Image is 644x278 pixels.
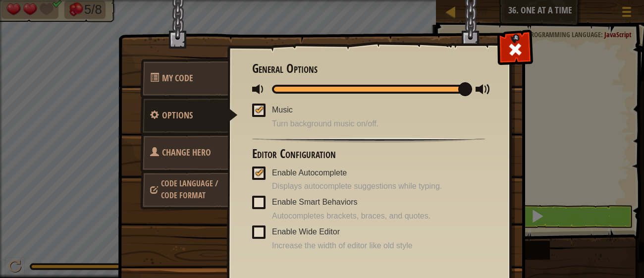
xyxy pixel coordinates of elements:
span: Enable Wide Editor [272,227,340,236]
span: Music [272,106,293,114]
span: Configure settings [162,109,193,121]
span: Quick Code Actions [162,72,193,84]
img: hr.png [252,138,485,143]
span: Enable Autocomplete [272,168,347,177]
span: Choose hero, language [161,178,218,201]
a: Options [140,96,238,135]
span: Increase the width of editor like old style [272,240,485,252]
span: Autocompletes brackets, braces, and quotes. [272,211,485,222]
a: My Code [140,59,228,98]
h3: General Options [252,62,485,75]
h3: Editor Configuration [252,147,485,161]
span: Turn background music on/off. [272,118,485,130]
span: Enable Smart Behaviors [272,198,358,206]
span: Displays autocomplete suggestions while typing. [272,181,485,192]
span: Choose hero, language [162,146,211,159]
